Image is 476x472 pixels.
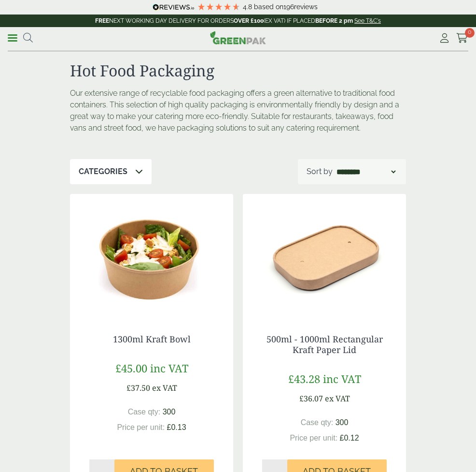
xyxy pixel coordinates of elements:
[243,194,406,315] img: 2723006 Paper Lid for Rectangular Kraft Bowl v1
[117,423,165,431] span: Price per unit:
[294,3,318,11] span: reviews
[307,166,333,177] p: Sort by
[153,4,195,11] img: REVIEWS.io
[95,17,109,24] strong: FREE
[79,166,127,177] p: Categories
[340,434,359,442] span: £0.12
[336,418,349,427] span: 300
[126,383,150,393] span: £37.50
[150,361,188,375] span: inc VAT
[438,33,450,43] i: My Account
[283,3,294,11] span: 196
[70,143,71,144] p: [URL][DOMAIN_NAME]
[315,17,353,24] strong: BEFORE 2 pm
[290,434,337,442] span: Price per unit:
[266,333,383,355] a: 500ml - 1000ml Rectangular Kraft Paper Lid
[299,393,323,404] span: £36.07
[301,418,334,427] span: Case qty:
[152,383,177,393] span: ex VAT
[456,33,468,43] i: Cart
[70,194,233,315] img: Kraft Bowl 1300ml with Ceaser Salad
[128,408,161,416] span: Case qty:
[243,3,254,11] span: 4.8
[163,408,176,416] span: 300
[210,31,266,44] img: GreenPak Supplies
[115,361,147,375] span: £45.00
[234,17,264,24] strong: OVER £100
[113,333,191,345] a: 1300ml Kraft Bowl
[456,31,468,45] a: 0
[354,17,381,24] a: See T&C's
[70,61,406,80] h1: Hot Food Packaging
[254,3,283,11] span: Based on
[197,2,240,11] div: 4.79 Stars
[70,88,406,134] p: Our extensive range of recyclable food packaging offers a green alternative to traditional food c...
[167,423,186,431] span: £0.13
[288,371,320,386] span: £43.28
[465,28,475,38] span: 0
[323,371,361,386] span: inc VAT
[335,166,397,177] select: Shop order
[325,393,350,404] span: ex VAT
